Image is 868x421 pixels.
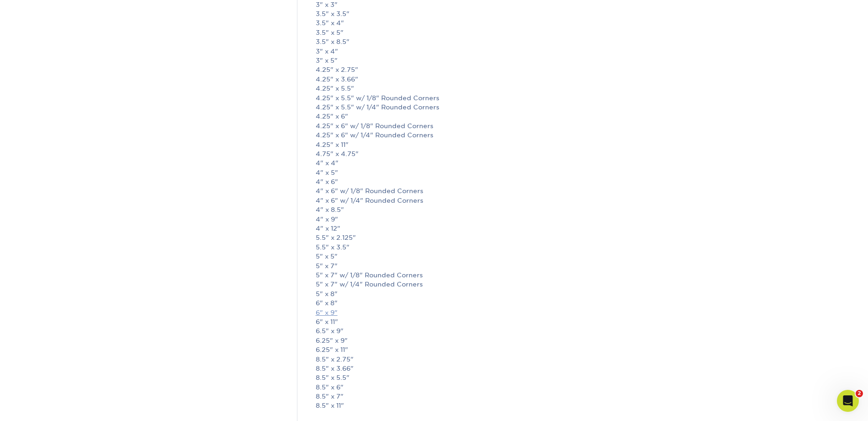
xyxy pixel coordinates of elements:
a: 4" x 4" [316,159,339,167]
a: 4.25" x 11" [316,141,349,148]
a: 8.5" x 3.66" [316,365,354,372]
a: 6.25" x 11" [316,346,348,353]
a: 6.25" x 9" [316,337,348,344]
a: 5.5" x 3.5" [316,243,350,251]
a: 3" x 3" [316,1,338,8]
a: 6.5" x 9" [316,327,344,335]
a: 4" x 8.5" [316,206,344,213]
a: 4.25" x 6" w/ 1/8" Rounded Corners [316,122,433,130]
a: 3.5" x 5" [316,29,344,36]
a: 5.5" x 2.125" [316,234,356,241]
a: 5" x 7" w/ 1/8" Rounded Corners [316,271,423,279]
a: 4.25" x 5.5" w/ 1/4" Rounded Corners [316,103,439,111]
a: 4.25" x 6" [316,113,348,120]
a: 3" x 4" [316,48,338,55]
a: 4" x 12" [316,225,340,232]
a: 6" x 11" [316,318,338,325]
a: 3.5" x 8.5" [316,38,350,45]
a: 4.25" x 3.66" [316,76,358,83]
a: 4.25" x 5.5" [316,85,354,92]
a: 8.5" x 11" [316,402,344,409]
a: 6" x 9" [316,309,338,316]
a: 5" x 7" w/ 1/4" Rounded Corners [316,281,423,288]
a: 4.25" x 5.5" w/ 1/8" Rounded Corners [316,94,439,102]
a: 4.25" x 2.75" [316,66,358,73]
a: 8.5" x 2.75" [316,356,354,363]
a: 3.5" x 3.5" [316,10,350,17]
span: 2 [856,390,863,397]
a: 5" x 8" [316,290,338,297]
a: 4" x 6" w/ 1/8" Rounded Corners [316,187,423,194]
a: 8.5" x 7" [316,393,344,400]
a: 6" x 8" [316,299,338,307]
a: 4" x 9" [316,216,338,223]
a: 5" x 7" [316,262,338,270]
a: 4" x 6" w/ 1/4" Rounded Corners [316,197,423,204]
iframe: Intercom live chat [837,390,859,412]
a: 8.5" x 6" [316,383,344,391]
a: 4.75" x 4.75" [316,150,359,157]
a: 3" x 5" [316,57,338,64]
a: 8.5" x 5.5" [316,374,350,381]
a: 5" x 5" [316,253,338,260]
a: 4.25" x 6" w/ 1/4" Rounded Corners [316,131,433,139]
a: 4" x 6" [316,178,338,185]
a: 3.5" x 4" [316,19,344,27]
a: 4" x 5" [316,169,338,176]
